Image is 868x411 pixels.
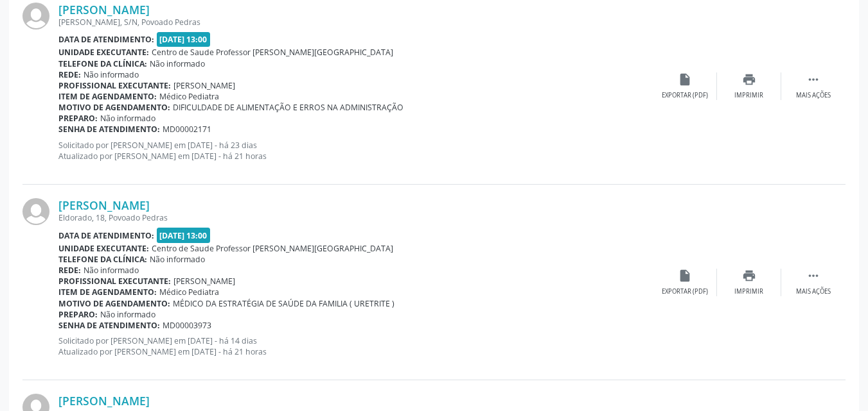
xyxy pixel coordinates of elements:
b: Unidade executante: [58,47,149,58]
b: Preparo: [58,113,98,124]
span: DIFICULDADE DE ALIMENTAÇÃO E ERROS NA ADMINISTRAÇÃO [173,102,403,113]
p: Solicitado por [PERSON_NAME] em [DATE] - há 23 dias Atualizado por [PERSON_NAME] em [DATE] - há 2... [58,140,653,162]
div: Eldorado, 18, Povoado Pedras [58,212,653,223]
div: Mais ações [796,287,831,296]
span: Não informado [84,69,139,80]
b: Item de agendamento: [58,287,157,298]
b: Telefone da clínica: [58,254,147,265]
span: Centro de Saude Professor [PERSON_NAME][GEOGRAPHIC_DATA] [152,47,393,58]
span: Não informado [100,113,155,124]
div: Mais ações [796,91,831,100]
b: Motivo de agendamento: [58,102,170,113]
i: print [742,269,756,283]
span: Não informado [150,254,205,265]
span: [PERSON_NAME] [173,276,235,287]
b: Unidade executante: [58,243,149,254]
span: [DATE] 13:00 [157,32,211,47]
i:  [806,72,820,87]
b: Preparo: [58,309,98,320]
span: Médico Pediatra [159,287,219,298]
span: MD00003973 [163,320,211,331]
div: Imprimir [734,91,763,100]
div: Exportar (PDF) [662,91,708,100]
a: [PERSON_NAME] [58,394,150,408]
img: img [22,198,49,225]
b: Senha de atendimento: [58,124,160,135]
a: [PERSON_NAME] [58,198,150,212]
span: Não informado [150,58,205,69]
b: Data de atendimento: [58,34,154,45]
span: MD00002171 [163,124,211,135]
div: Imprimir [734,287,763,296]
span: MÉDICO DA ESTRATÉGIA DE SAÚDE DA FAMILIA ( URETRITE ) [173,298,394,309]
b: Profissional executante: [58,80,171,91]
b: Senha de atendimento: [58,320,160,331]
i:  [806,269,820,283]
span: [PERSON_NAME] [173,80,235,91]
span: Médico Pediatra [159,91,219,102]
a: [PERSON_NAME] [58,3,150,17]
b: Data de atendimento: [58,230,154,241]
div: [PERSON_NAME], S/N, Povoado Pedras [58,17,653,28]
b: Telefone da clínica: [58,58,147,69]
img: img [22,3,49,29]
b: Rede: [58,69,81,80]
b: Motivo de agendamento: [58,298,170,309]
span: Não informado [84,265,139,276]
i: insert_drive_file [678,269,692,283]
p: Solicitado por [PERSON_NAME] em [DATE] - há 14 dias Atualizado por [PERSON_NAME] em [DATE] - há 2... [58,335,653,357]
span: Centro de Saude Professor [PERSON_NAME][GEOGRAPHIC_DATA] [152,243,393,254]
b: Rede: [58,265,81,276]
i: print [742,72,756,87]
span: [DATE] 13:00 [157,228,211,242]
b: Item de agendamento: [58,91,157,102]
i: insert_drive_file [678,72,692,87]
b: Profissional executante: [58,276,171,287]
span: Não informado [100,309,155,320]
div: Exportar (PDF) [662,287,708,296]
